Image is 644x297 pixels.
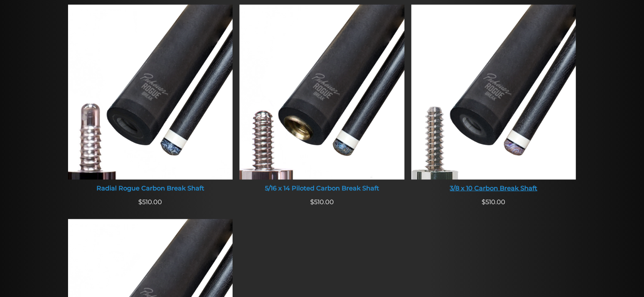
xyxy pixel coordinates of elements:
[68,185,233,193] div: Radial Rogue Carbon Break Shaft
[240,5,404,180] img: 5/16 x 14 Piloted Carbon Break Shaft
[240,5,404,198] a: 5/16 x 14 Piloted Carbon Break Shaft 5/16 x 14 Piloted Carbon Break Shaft
[482,198,506,206] span: 510.00
[482,198,486,206] span: $
[411,5,576,198] a: 3/8 x 10 Carbon Break Shaft 3/8 x 10 Carbon Break Shaft
[310,198,314,206] span: $
[68,5,233,180] img: Radial Rogue Carbon Break Shaft
[411,5,576,180] img: 3/8 x 10 Carbon Break Shaft
[68,5,233,198] a: Radial Rogue Carbon Break Shaft Radial Rogue Carbon Break Shaft
[138,198,162,206] span: 510.00
[310,198,334,206] span: 510.00
[411,185,576,193] div: 3/8 x 10 Carbon Break Shaft
[240,185,404,193] div: 5/16 x 14 Piloted Carbon Break Shaft
[138,198,142,206] span: $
